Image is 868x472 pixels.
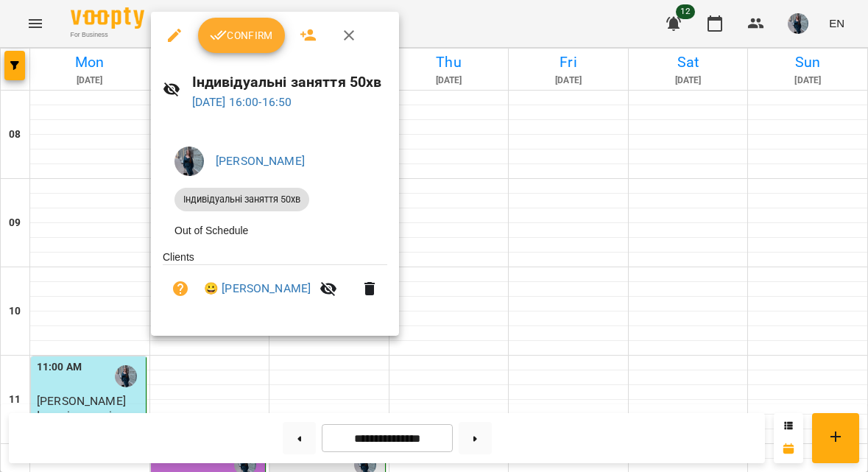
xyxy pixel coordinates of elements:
[192,95,292,109] a: [DATE] 16:00-16:50
[163,271,198,306] button: Unpaid. Bill the attendance?
[174,147,204,176] img: bfffc1ebdc99cb2c845fa0ad6ea9d4d3.jpeg
[204,280,311,297] a: 😀 [PERSON_NAME]
[198,18,285,53] button: Confirm
[163,250,387,318] ul: Clients
[210,27,273,44] span: Confirm
[192,71,387,94] h6: Індивідуальні заняття 50хв
[163,217,387,244] li: Out of Schedule
[174,193,309,206] span: Індивідуальні заняття 50хв
[216,154,305,168] a: [PERSON_NAME]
